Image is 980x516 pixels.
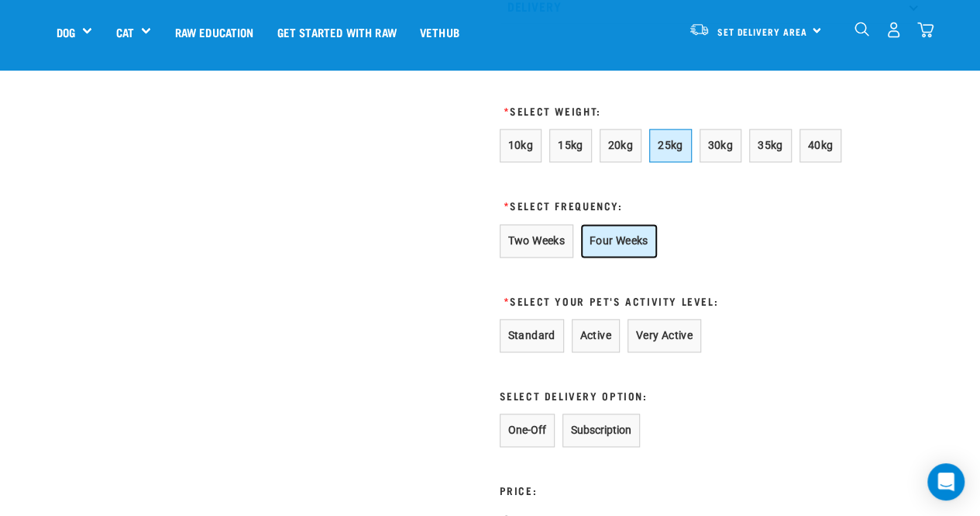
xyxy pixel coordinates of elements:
button: 25kg [649,129,692,162]
a: Dog [57,23,75,41]
img: home-icon-1@2x.png [854,22,869,36]
button: 10kg [500,129,542,162]
h3: Price: [500,484,538,496]
h3: Select Frequency: [500,199,848,211]
h3: Select Weight: [500,105,848,116]
div: Open Intercom Messenger [927,463,965,500]
span: 35kg [758,139,783,151]
span: 30kg [708,139,734,151]
span: 25kg [658,139,683,151]
a: Raw Education [163,1,265,63]
button: 30kg [700,129,742,162]
span: 40kg [808,139,834,151]
button: 40kg [799,129,842,162]
button: Standard [500,319,564,352]
h3: Select Delivery Option: [500,390,848,401]
button: Subscription [562,414,640,447]
span: 10kg [508,139,534,151]
img: home-icon@2x.png [917,22,934,38]
span: 20kg [608,139,634,151]
h3: Select Your Pet's Activity Level: [500,295,848,306]
span: Set Delivery Area [717,29,807,34]
a: Get started with Raw [266,1,408,63]
button: 20kg [600,129,642,162]
a: Vethub [408,1,471,63]
img: user.png [885,22,902,38]
button: Active [572,319,620,352]
button: Very Active [628,319,701,352]
button: 15kg [549,129,592,162]
img: van-moving.png [689,23,710,36]
button: Four Weeks [581,224,657,258]
a: Cat [115,23,133,41]
span: 15kg [558,139,583,151]
button: Two Weeks [500,224,573,258]
button: 35kg [749,129,792,162]
button: One-Off [500,414,555,447]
